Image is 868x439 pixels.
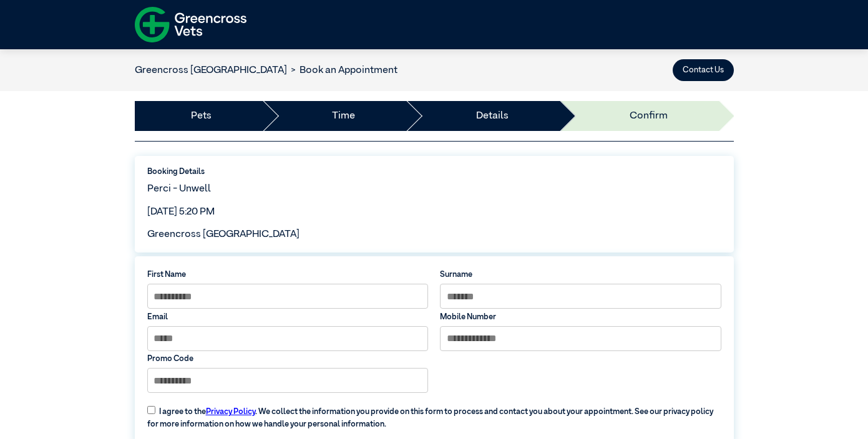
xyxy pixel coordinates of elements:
[673,59,734,81] button: Contact Us
[440,311,721,323] label: Mobile Number
[332,109,355,123] a: Time
[135,63,398,78] nav: breadcrumb
[440,269,721,281] label: Surname
[147,166,721,178] label: Booking Details
[147,207,215,217] span: [DATE] 5:20 PM
[147,229,300,239] span: Greencross [GEOGRAPHIC_DATA]
[476,109,509,123] a: Details
[287,63,398,78] li: Book an Appointment
[147,406,155,414] input: I agree to thePrivacy Policy. We collect the information you provide on this form to process and ...
[135,65,287,75] a: Greencross [GEOGRAPHIC_DATA]
[141,398,727,430] label: I agree to the . We collect the information you provide on this form to process and contact you a...
[147,184,211,194] span: Perci - Unwell
[191,109,212,123] a: Pets
[135,3,246,46] img: f-logo
[147,269,428,281] label: First Name
[147,353,428,365] label: Promo Code
[206,408,255,416] a: Privacy Policy
[147,311,428,323] label: Email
